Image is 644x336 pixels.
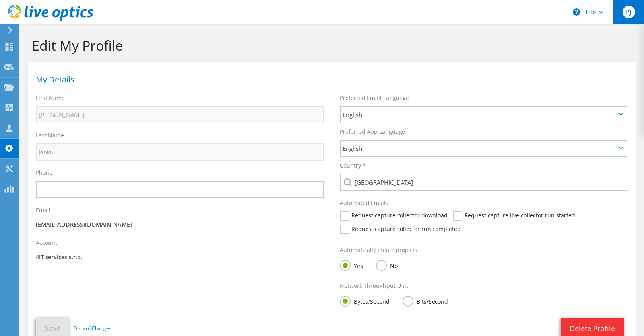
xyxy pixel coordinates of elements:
[340,94,409,102] label: Preferred Email Language
[403,296,448,306] label: Bits/Second
[36,239,57,247] label: Account
[36,253,324,262] p: 4IT services s.r.o.
[32,37,628,54] h1: Edit My Profile
[36,169,52,177] label: Phone
[36,76,624,84] h1: My Details
[340,260,363,270] label: Yes
[74,324,111,333] a: Discard Changes
[36,94,65,102] label: First Name
[340,282,408,290] label: Network Throughput Unit
[340,199,388,207] label: Automated Emails
[343,144,616,153] span: English
[36,131,64,139] label: Last Name
[573,8,580,16] svg: \n
[340,296,390,306] label: Bytes/Second
[340,128,405,136] label: Preferred App Language
[453,211,575,221] label: Request capture live collector run started
[340,211,448,221] label: Request capture collector download
[36,220,324,229] p: [EMAIL_ADDRESS][DOMAIN_NAME]
[376,260,398,270] label: No
[340,246,417,254] label: Automatically create projects
[340,162,366,170] label: Country *
[623,6,635,18] span: PJ
[340,225,461,234] label: Request capture collector run completed
[36,206,50,214] label: Email
[343,110,616,119] span: English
